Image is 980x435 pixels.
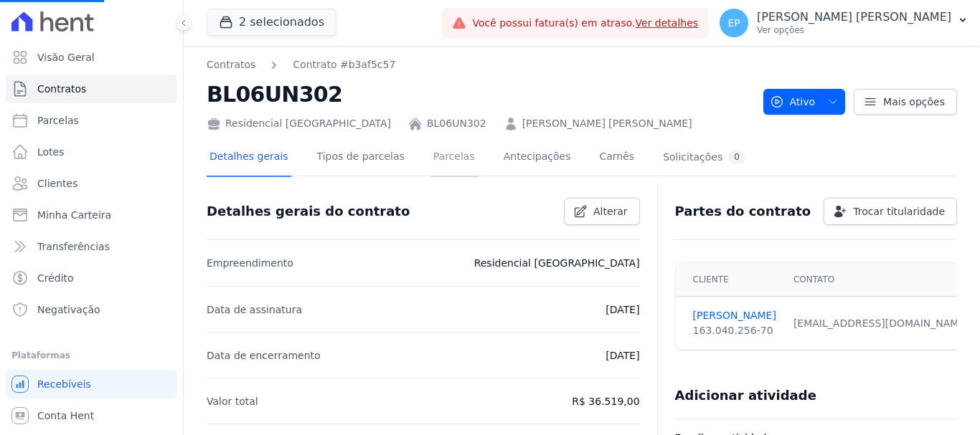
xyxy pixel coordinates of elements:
[853,204,945,219] span: Trocar titularidade
[593,204,628,219] span: Alterar
[293,57,395,72] a: Contrato #b3af5c57
[693,323,776,338] div: 163.040.256-70
[6,232,177,261] a: Transferências
[37,377,91,391] span: Recebíveis
[314,139,407,177] a: Tipos de parcelas
[6,370,177,398] a: Recebíveis
[636,17,699,29] a: Ver detalhes
[207,347,321,364] p: Data de encerramento
[37,145,65,159] span: Lotes
[37,302,100,317] span: Negativação
[207,57,395,72] nav: Breadcrumb
[854,89,957,115] a: Mais opções
[6,75,177,103] a: Contratos
[472,16,698,31] span: Você possui fatura(s) em atraso.
[207,57,255,72] a: Contratos
[728,150,745,164] div: 0
[522,116,692,131] a: [PERSON_NAME] [PERSON_NAME]
[501,139,574,177] a: Antecipações
[207,254,293,272] p: Empreendimento
[37,176,77,191] span: Clientes
[37,271,74,285] span: Crédito
[676,263,785,297] th: Cliente
[37,408,94,423] span: Conta Hent
[757,10,951,24] p: [PERSON_NAME] [PERSON_NAME]
[693,308,776,323] a: [PERSON_NAME]
[6,43,177,72] a: Visão Geral
[207,203,410,220] h3: Detalhes gerais do contrato
[6,401,177,430] a: Conta Hent
[207,139,291,177] a: Detalhes gerais
[727,18,740,28] span: EP
[6,264,177,292] a: Crédito
[708,3,980,43] button: EP [PERSON_NAME] [PERSON_NAME] Ver opções
[6,201,177,229] a: Minha Carteira
[883,95,945,109] span: Mais opções
[207,78,752,110] h2: BL06UN302
[606,347,639,364] p: [DATE]
[207,9,336,36] button: 2 selecionados
[564,198,640,225] a: Alterar
[207,301,302,318] p: Data de assinatura
[430,139,478,177] a: Parcelas
[37,208,111,222] span: Minha Carteira
[572,393,639,410] p: R$ 36.519,00
[11,347,171,364] div: Plataformas
[474,254,640,272] p: Residencial [GEOGRAPHIC_DATA]
[207,116,391,131] div: Residencial [GEOGRAPHIC_DATA]
[37,50,95,64] span: Visão Geral
[6,106,177,135] a: Parcelas
[763,89,846,115] button: Ativo
[675,387,816,404] h3: Adicionar atividade
[37,113,79,128] span: Parcelas
[6,138,177,166] a: Lotes
[596,139,637,177] a: Carnês
[606,301,639,318] p: [DATE]
[207,57,752,72] nav: Breadcrumb
[757,24,951,36] p: Ver opções
[37,82,86,96] span: Contratos
[6,295,177,324] a: Negativação
[6,169,177,198] a: Clientes
[660,139,748,177] a: Solicitações0
[427,116,486,131] a: BL06UN302
[675,203,811,220] h3: Partes do contrato
[37,239,110,254] span: Transferências
[770,89,816,115] span: Ativo
[207,393,258,410] p: Valor total
[663,150,745,164] div: Solicitações
[824,198,957,225] a: Trocar titularidade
